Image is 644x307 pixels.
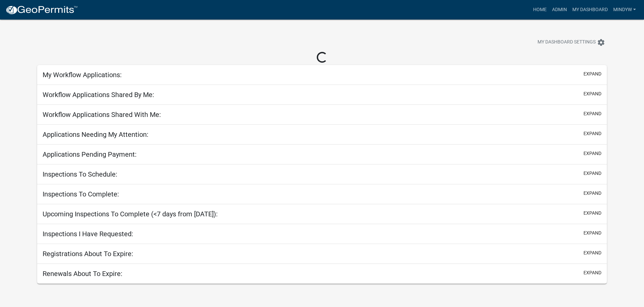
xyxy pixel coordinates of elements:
[43,210,218,218] h5: Upcoming Inspections To Complete (<7 days from [DATE]):
[43,91,154,99] h5: Workflow Applications Shared By Me:
[43,130,148,139] h5: Applications Needing My Attention:
[583,170,601,177] button: expand
[538,38,596,47] span: My Dashboard Settings
[570,3,611,16] a: My Dashboard
[43,270,122,278] h5: Renewals About To Expire:
[43,170,117,178] h5: Inspections To Schedule:
[43,71,122,79] h5: My Workflow Applications:
[583,70,601,78] button: expand
[611,3,639,16] a: mindyw
[532,36,611,49] button: My Dashboard Settingssettings
[583,190,601,197] button: expand
[583,110,601,117] button: expand
[583,150,601,157] button: expand
[583,130,601,137] button: expand
[43,150,137,158] h5: Applications Pending Payment:
[549,3,570,16] a: Admin
[43,250,133,258] h5: Registrations About To Expire:
[530,3,549,16] a: Home
[583,210,601,217] button: expand
[583,90,601,97] button: expand
[43,111,161,119] h5: Workflow Applications Shared With Me:
[583,249,601,256] button: expand
[43,190,119,198] h5: Inspections To Complete:
[597,38,605,47] i: settings
[43,230,133,238] h5: Inspections I Have Requested:
[583,229,601,237] button: expand
[583,269,601,276] button: expand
